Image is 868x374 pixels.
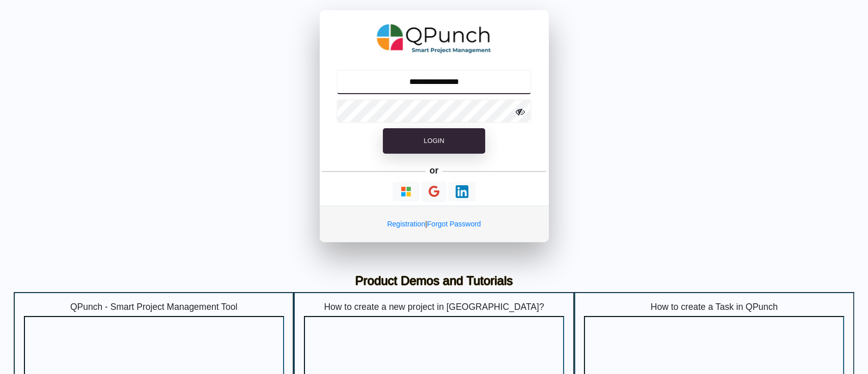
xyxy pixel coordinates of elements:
h5: How to create a new project in [GEOGRAPHIC_DATA]? [304,302,564,312]
div: | [320,206,549,242]
img: Loading... [400,185,412,198]
h5: How to create a Task in QPunch [584,302,844,312]
img: Loading... [456,185,468,198]
span: Login [424,137,444,145]
a: Forgot Password [427,220,481,228]
button: Continue With Microsoft Azure [393,182,419,202]
a: Registration [387,220,425,228]
h3: Product Demos and Tutorials [21,274,847,289]
button: Login [383,128,485,154]
button: Continue With Google [422,182,446,203]
button: Continue With LinkedIn [449,182,475,202]
img: QPunch [377,20,491,57]
h5: or [428,164,440,178]
h5: QPunch - Smart Project Management Tool [24,302,284,312]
